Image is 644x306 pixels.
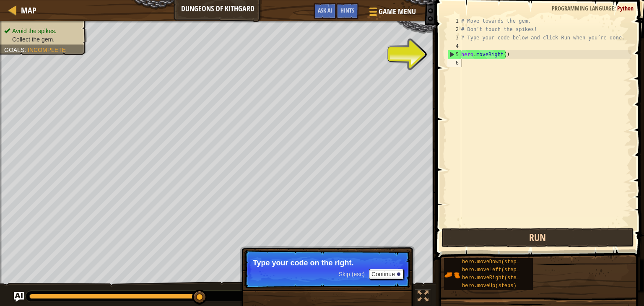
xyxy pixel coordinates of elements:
[462,259,522,265] span: hero.moveDown(steps)
[448,50,461,59] div: 5
[339,271,365,277] span: Skip (esc)
[12,36,55,43] span: Collect the gem.
[415,289,431,306] button: Toggle fullscreen
[340,6,354,14] span: Hints
[4,47,24,53] span: Goals
[444,267,460,283] img: portrait.png
[4,35,80,44] li: Collect the gem.
[447,42,461,50] div: 4
[4,27,80,35] li: Avoid the spikes.
[12,28,57,34] span: Avoid the spikes.
[447,59,461,67] div: 6
[441,228,634,247] button: Run
[552,4,614,12] span: Programming language
[24,47,28,53] span: :
[617,4,634,12] span: Python
[614,4,617,12] span: :
[369,269,404,280] button: Continue
[314,3,336,19] button: Ask AI
[462,275,525,281] span: hero.moveRight(steps)
[318,6,332,14] span: Ask AI
[363,3,421,23] button: Game Menu
[14,292,24,302] button: Ask AI
[17,5,36,16] a: Map
[462,267,522,273] span: hero.moveLeft(steps)
[447,17,461,25] div: 1
[462,283,517,289] span: hero.moveUp(steps)
[253,259,402,267] p: Type your code on the right.
[379,6,416,17] span: Game Menu
[447,34,461,42] div: 3
[447,25,461,34] div: 2
[28,47,66,53] span: Incomplete
[21,5,36,16] span: Map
